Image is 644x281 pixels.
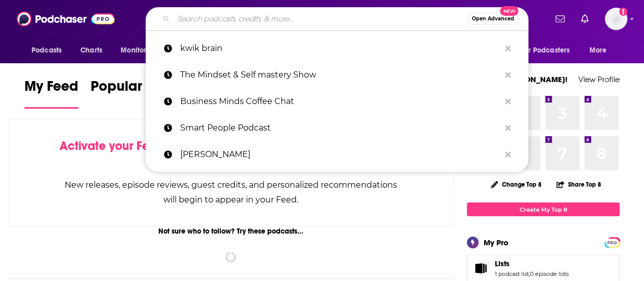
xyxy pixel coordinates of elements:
[91,78,177,109] a: Popular Feed
[514,41,584,60] button: open menu
[467,202,620,216] a: Create My Top 8
[121,43,157,58] span: Monitoring
[60,138,164,154] span: Activate your Feed
[91,78,177,101] span: Popular Feed
[472,16,514,21] span: Open Advanced
[174,11,467,27] input: Search podcasts, credits, & more...
[495,259,569,268] a: Lists
[60,177,402,207] div: New releases, episode reviews, guest credits, and personalized recommendations will begin to appe...
[24,78,78,109] a: My Feed
[605,8,627,30] button: Show profile menu
[500,6,518,16] span: New
[80,43,102,58] span: Charts
[556,174,602,194] button: Share Top 8
[146,62,528,88] a: The Mindset & Self mastery Show
[529,270,530,277] span: ,
[32,43,62,58] span: Podcasts
[484,238,509,247] div: My Pro
[8,227,454,236] div: Not sure who to follow? Try these podcasts...
[146,115,528,141] a: Smart People Podcast
[495,259,510,268] span: Lists
[605,8,627,30] img: User Profile
[180,141,500,168] p: Chris Stemp
[551,10,569,28] a: Show notifications dropdown
[467,13,519,25] button: Open AdvancedNew
[470,261,491,275] a: Lists
[582,41,620,60] button: open menu
[146,7,528,31] div: Search podcasts, credits, & more...
[114,41,170,60] button: open menu
[17,9,115,29] img: Podchaser - Follow, Share and Rate Podcasts
[24,78,78,101] span: My Feed
[24,41,75,60] button: open menu
[606,239,618,246] span: PRO
[180,88,500,115] p: Business Minds Coffee Chat
[180,62,500,88] p: The Mindset & Self mastery Show
[530,270,569,277] a: 0 episode lists
[606,238,618,246] a: PRO
[60,139,402,168] div: by following Podcasts, Creators, Lists, and other Users!
[605,8,627,30] span: Logged in as LBraverman
[619,8,627,16] svg: Add a profile image
[180,115,500,141] p: Smart People Podcast
[485,178,548,191] button: Change Top 8
[521,43,570,58] span: For Podcasters
[578,74,620,84] a: View Profile
[74,41,108,60] a: Charts
[180,35,500,62] p: kwik brain
[146,141,528,168] a: [PERSON_NAME]
[146,35,528,62] a: kwik brain
[495,270,529,277] a: 1 podcast list
[146,88,528,115] a: Business Minds Coffee Chat
[590,43,607,58] span: More
[577,10,593,28] a: Show notifications dropdown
